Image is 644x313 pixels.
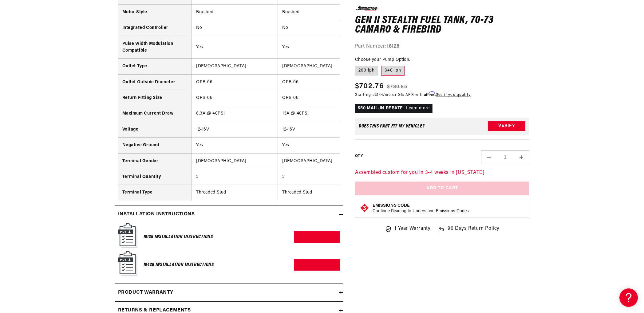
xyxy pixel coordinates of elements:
[406,106,430,110] a: Learn more
[355,15,529,35] h1: Gen II Stealth Fuel Tank, 70-73 Camaro & Firebird
[118,289,174,297] h2: Product warranty
[192,4,278,20] td: Brushed
[355,92,471,97] p: Starting at /mo or 0% APR with .
[192,106,278,122] td: 8.3A @ 40PSI
[424,91,435,96] span: Affirm
[192,169,278,185] td: 3
[278,106,364,122] td: 13A @ 40PSI
[376,93,383,96] span: $44
[115,205,343,223] summary: Installation Instructions
[115,284,343,302] summary: Product warranty
[278,4,364,20] td: Brushed
[144,261,214,269] h6: 18428 Installation Instructions
[278,20,364,36] td: No
[278,36,364,59] td: Yes
[294,259,340,271] a: Download PDF
[355,169,529,177] p: Assembled custom for you in 3-4 weeks in [US_STATE]
[355,104,433,113] p: $50 MAIL-IN REBATE
[355,80,384,92] span: $702.76
[118,122,192,137] th: Voltage
[438,225,500,239] a: 90 Days Return Policy
[278,59,364,74] td: [DEMOGRAPHIC_DATA]
[118,106,192,122] th: Maximum Current Draw
[118,210,195,218] h2: Installation Instructions
[278,74,364,90] td: ORB-06
[192,36,278,59] td: Yes
[278,153,364,169] td: [DEMOGRAPHIC_DATA]
[373,203,410,208] strong: Emissions Code
[385,225,430,233] a: 1 Year Warranty
[118,169,192,185] th: Terminal Quantity
[278,138,364,153] td: Yes
[118,185,192,201] th: Terminal Type
[192,59,278,74] td: [DEMOGRAPHIC_DATA]
[355,57,411,63] legend: Choose your Pump Option:
[192,90,278,106] td: ORB-06
[373,203,469,214] button: Emissions CodeContinue Reading to Understand Emissions Codes
[118,4,192,20] th: Motor Style
[144,233,213,241] h6: 18128 Installation Instructions
[118,20,192,36] th: Integrated Controller
[278,122,364,137] td: 12-16V
[192,20,278,36] td: No
[355,42,529,50] div: Part Number:
[118,153,192,169] th: Terminal Gender
[360,203,369,213] img: Emissions code
[192,185,278,201] td: Threaded Stud
[192,74,278,90] td: ORB-06
[278,169,364,185] td: 3
[394,225,430,233] span: 1 Year Warranty
[118,223,137,248] img: Instruction Manual
[355,66,378,76] label: 200 lph
[118,36,192,59] th: Pulse Width Modulation Compatible
[118,59,192,74] th: Outlet Type
[278,90,364,106] td: ORB-06
[118,90,192,106] th: Return Fitting Size
[118,74,192,90] th: Outlet Outside Diameter
[278,185,364,201] td: Threaded Stud
[359,123,425,128] div: Does This part fit My vehicle?
[355,154,363,159] label: QTY
[387,83,407,90] s: $780.85
[294,231,340,243] a: Download PDF
[192,122,278,137] td: 12-16V
[381,66,405,76] label: 340 lph
[192,138,278,153] td: Yes
[436,93,471,96] a: See if you qualify - Learn more about Affirm Financing (opens in modal)
[118,251,137,276] img: Instruction Manual
[373,208,469,214] p: Continue Reading to Understand Emissions Codes
[118,138,192,153] th: Negative Ground
[448,225,500,239] span: 90 Days Return Policy
[488,121,525,131] button: Verify
[387,44,400,49] strong: 18128
[192,153,278,169] td: [DEMOGRAPHIC_DATA]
